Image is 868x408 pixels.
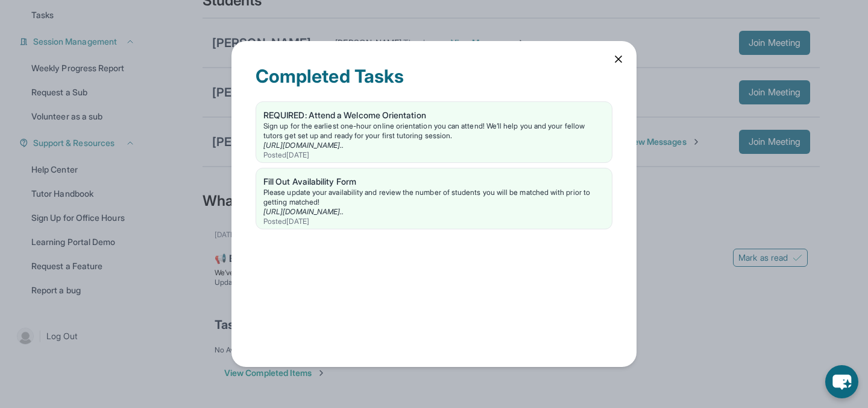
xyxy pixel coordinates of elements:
[263,121,605,141] div: Sign up for the earliest one-hour online orientation you can attend! We’ll help you and your fell...
[825,365,858,398] button: chat-button
[256,102,612,162] a: REQUIRED: Attend a Welcome OrientationSign up for the earliest one-hour online orientation you ca...
[256,168,612,229] a: Fill Out Availability FormPlease update your availability and review the number of students you w...
[263,150,605,160] div: Posted [DATE]
[263,217,605,226] div: Posted [DATE]
[256,65,612,101] div: Completed Tasks
[263,207,344,216] a: [URL][DOMAIN_NAME]..
[263,141,344,150] a: [URL][DOMAIN_NAME]..
[263,109,605,121] div: REQUIRED: Attend a Welcome Orientation
[263,176,605,188] div: Fill Out Availability Form
[263,188,605,207] div: Please update your availability and review the number of students you will be matched with prior ...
